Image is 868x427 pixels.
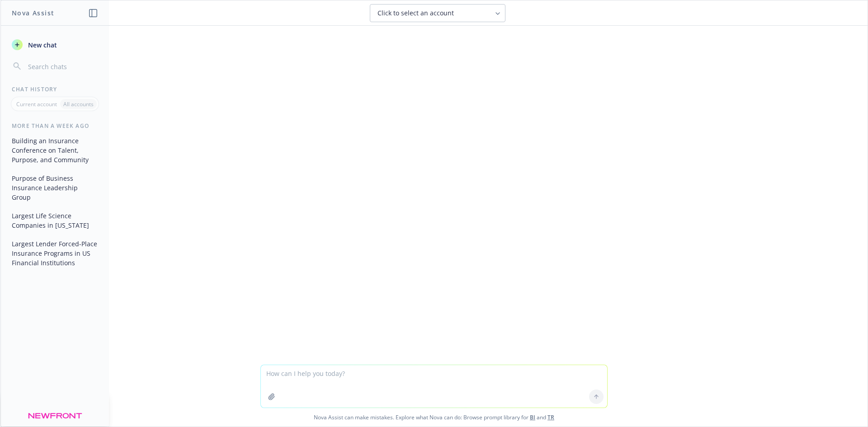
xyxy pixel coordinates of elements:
button: Largest Life Science Companies in [US_STATE] [8,208,102,233]
button: Building an Insurance Conference on Talent, Purpose, and Community [8,133,102,167]
h1: Nova Assist [12,8,54,18]
p: All accounts [63,100,94,108]
span: New chat [26,40,57,50]
div: More than a week ago [1,122,109,130]
button: Click to select an account [370,4,505,22]
input: Search chats [26,60,98,73]
button: Purpose of Business Insurance Leadership Group [8,171,102,205]
a: BI [530,413,535,421]
a: TR [547,413,554,421]
div: Chat History [1,85,109,93]
span: Nova Assist can make mistakes. Explore what Nova can do: Browse prompt library for and [4,408,864,427]
p: Current account [16,100,57,108]
button: Largest Lender Forced-Place Insurance Programs in US Financial Institutions [8,236,102,270]
span: Click to select an account [377,9,454,18]
button: New chat [8,37,102,53]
